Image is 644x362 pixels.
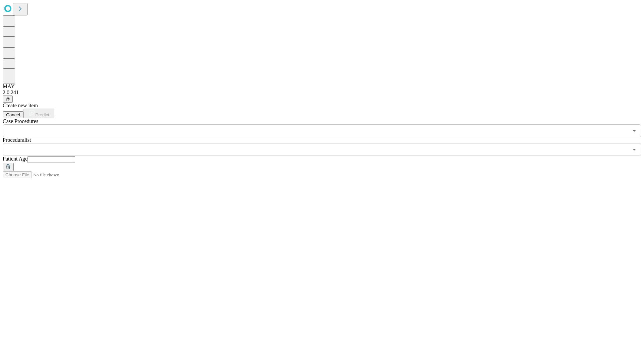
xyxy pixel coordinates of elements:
[6,112,20,117] span: Cancel
[3,156,28,162] span: Patient Age
[5,97,10,102] span: @
[3,89,641,96] div: 2.0.241
[630,145,639,154] button: Open
[3,83,641,89] div: MAY
[3,118,38,124] span: Scheduled Procedure
[23,109,54,118] button: Predict
[3,103,38,108] span: Create new item
[35,112,49,117] span: Predict
[630,126,639,135] button: Open
[3,96,13,103] button: @
[3,137,31,143] span: Proceduralist
[3,111,23,118] button: Cancel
